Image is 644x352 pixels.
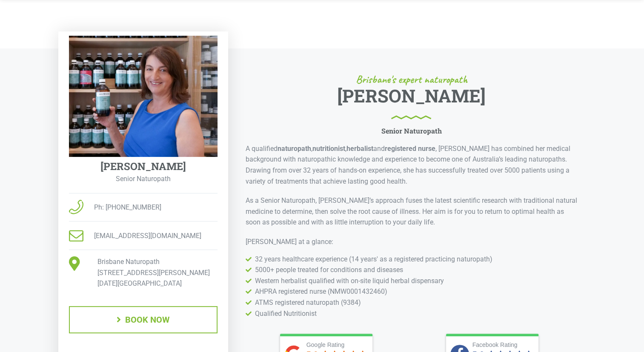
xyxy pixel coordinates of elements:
[306,341,369,349] div: Google Rating
[472,341,535,349] div: Facebook Rating
[253,254,492,265] span: 32 years healthcare experience (14 years' as a registered practicing naturopath)
[69,36,218,157] img: Elisabeth Singler Naturopath
[337,88,486,120] h1: [PERSON_NAME]
[312,145,345,153] b: nutritionist
[245,143,577,187] p: A qualified , , and , [PERSON_NAME] has combined her medical background with naturopathic knowled...
[355,74,467,85] span: Brisbane's expert naturopath
[253,275,444,287] span: Western herbalist qualified with on-site liquid herbal dispensary
[253,264,403,275] span: 5000+ people treated for conditions and diseases
[87,256,210,289] span: Brisbane Naturopath [STREET_ADDRESS][PERSON_NAME] [DATE][GEOGRAPHIC_DATA]
[83,202,161,213] span: Ph: [PHONE_NUMBER]
[253,297,361,308] span: ATMS registered naturopath (9384)
[69,176,218,182] p: Senior Naturopath
[253,286,387,297] span: AHPRA registered nurse (NMW0001432460)
[125,315,170,324] span: BOOK NOW
[253,308,317,319] span: Qualified Nutritionist
[245,236,577,247] p: [PERSON_NAME] at a glance:
[346,145,373,153] b: herbalist
[100,160,186,173] h4: [PERSON_NAME]
[245,195,577,228] p: As a Senior Naturopath, [PERSON_NAME]’s approach fuses the latest scientific research with tradit...
[277,145,311,153] b: naturopath
[384,145,435,153] b: registered nurse
[381,127,441,135] h6: Senior Naturopath
[83,230,201,241] span: [EMAIL_ADDRESS][DOMAIN_NAME]
[69,306,218,333] a: BOOK NOW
